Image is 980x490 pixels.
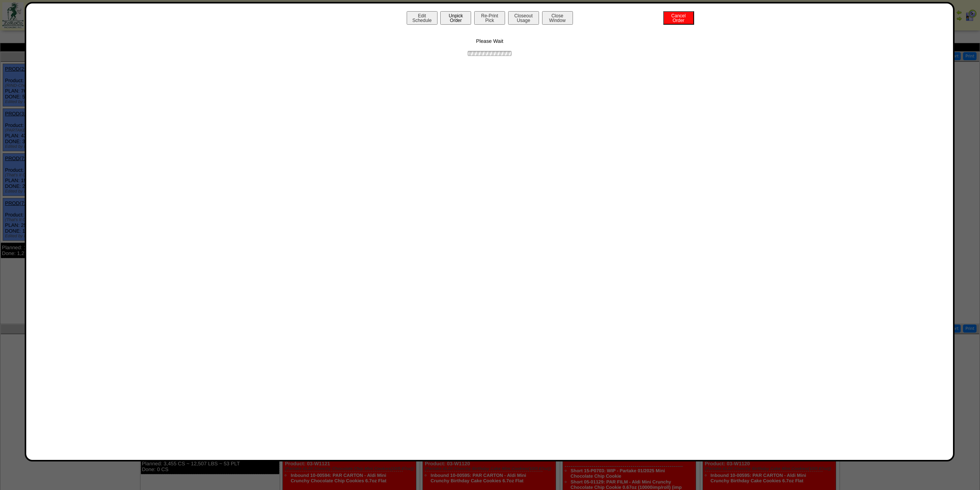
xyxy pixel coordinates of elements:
[542,11,573,25] button: CloseWindow
[466,50,513,57] img: ajax-loader.gif
[440,11,471,25] button: UnpickOrder
[541,17,574,23] a: CloseWindow
[407,11,438,25] button: EditSchedule
[34,27,945,57] div: Please Wait
[474,11,505,25] button: Re-PrintPick
[663,11,694,25] button: CancelOrder
[508,11,539,25] button: CloseoutUsage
